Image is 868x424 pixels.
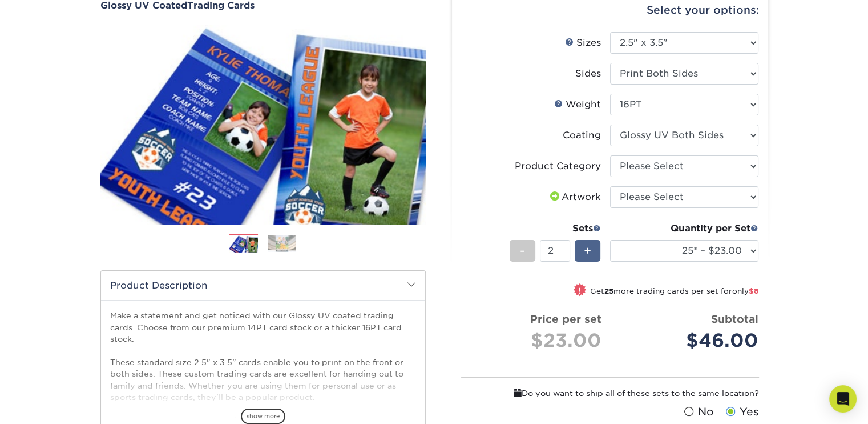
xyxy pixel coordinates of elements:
h2: Product Description [101,271,425,300]
div: Sizes [565,36,601,50]
div: Open Intercom Messenger [829,385,857,413]
span: $8 [749,287,758,295]
label: No [681,404,714,420]
div: Coating [563,129,601,142]
strong: Price per set [530,313,601,325]
img: Glossy UV Coated 01 [100,12,426,237]
img: Trading Cards 02 [268,235,296,252]
span: - [520,242,525,259]
span: ! [578,285,581,297]
div: Weight [554,98,601,111]
div: Sets [510,222,601,235]
div: Product Category [515,159,601,173]
div: $23.00 [470,327,601,354]
div: Sides [575,67,601,81]
div: Artwork [548,190,601,204]
div: $46.00 [619,327,758,354]
strong: Subtotal [711,313,758,325]
div: Do you want to ship all of these sets to the same location? [461,387,759,399]
small: Get more trading cards per set for [590,287,758,298]
img: Trading Cards 01 [229,234,258,254]
div: Quantity per Set [610,222,758,235]
label: Yes [723,404,759,420]
span: + [584,242,591,259]
span: only [732,287,758,295]
span: show more [241,409,285,424]
strong: 25 [604,287,613,295]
